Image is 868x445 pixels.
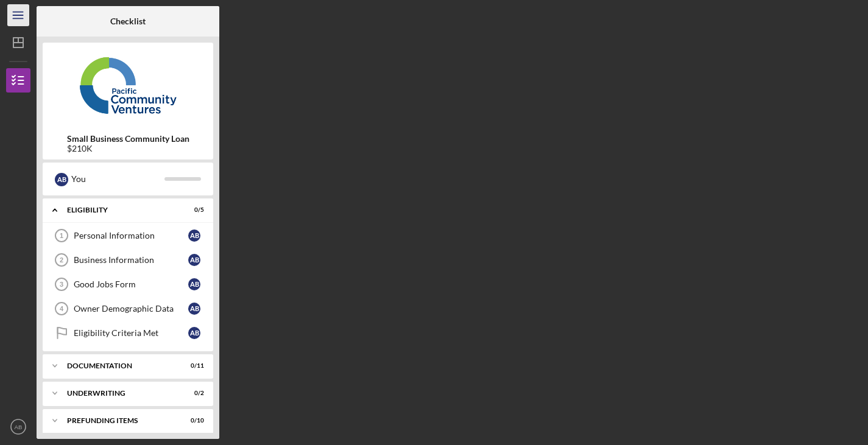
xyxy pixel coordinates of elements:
[67,134,189,144] b: Small Business Community Loan
[67,417,174,424] div: Prefunding Items
[182,390,204,397] div: 0 / 2
[49,248,207,272] a: 2Business InformationAB
[67,390,174,397] div: Underwriting
[55,173,68,186] div: A B
[188,230,200,242] div: A B
[182,362,204,370] div: 0 / 11
[60,232,63,239] tspan: 1
[67,206,174,214] div: Eligibility
[188,278,200,290] div: A B
[49,223,207,248] a: 1Personal InformationAB
[49,272,207,296] a: 3Good Jobs FormAB
[182,206,204,214] div: 0 / 5
[182,417,204,424] div: 0 / 10
[60,305,64,312] tspan: 4
[71,169,164,189] div: You
[43,49,213,122] img: Product logo
[74,231,188,240] div: Personal Information
[188,327,200,339] div: A B
[60,281,63,288] tspan: 3
[49,321,207,345] a: Eligibility Criteria MetAB
[74,304,188,314] div: Owner Demographic Data
[74,328,188,338] div: Eligibility Criteria Met
[60,256,63,264] tspan: 2
[74,279,188,289] div: Good Jobs Form
[110,16,146,26] b: Checklist
[188,254,200,266] div: A B
[6,415,30,439] button: AB
[67,362,174,370] div: Documentation
[74,255,188,265] div: Business Information
[15,424,23,430] text: AB
[188,303,200,315] div: A B
[67,144,189,153] div: $210K
[49,296,207,321] a: 4Owner Demographic DataAB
